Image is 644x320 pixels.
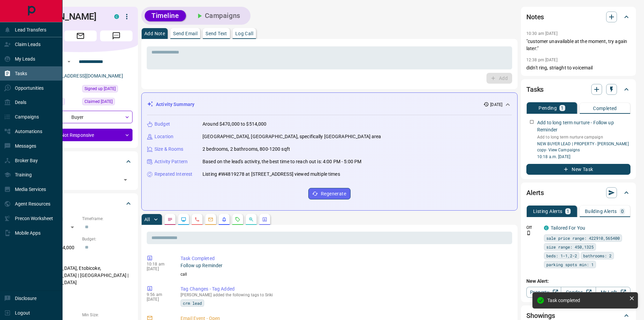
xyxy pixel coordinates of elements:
[526,12,544,22] h2: Notes
[621,209,624,214] p: 0
[154,146,184,153] p: Size & Rooms
[154,133,173,140] p: Location
[147,262,170,266] p: 10:18 am
[28,292,133,298] p: Motivation:
[154,171,192,178] p: Repeated Interest
[537,142,629,152] a: NEW BUYER LEAD | PROPERTY - [PERSON_NAME] copy- View Campaigns
[65,58,73,66] button: Open
[145,10,186,21] button: Timeline
[202,133,381,140] p: [GEOGRAPHIC_DATA], [GEOGRAPHIC_DATA], specifically [GEOGRAPHIC_DATA] area
[28,129,133,141] div: Not Responsive
[82,98,133,107] div: Sat Sep 20 2025
[181,217,186,222] svg: Lead Browsing Activity
[28,11,104,22] h1: [PERSON_NAME]
[144,31,165,36] p: Add Note
[593,106,617,111] p: Completed
[533,209,563,214] p: Listing Alerts
[490,102,502,108] p: [DATE]
[147,266,170,271] p: [DATE]
[82,312,133,318] p: Min Size:
[567,209,569,214] p: 1
[235,217,240,222] svg: Requests
[526,9,630,25] div: Notes
[202,171,340,178] p: Listing #W4819278 at [STREET_ADDRESS] viewed multiple times
[235,31,253,36] p: Log Call
[28,195,133,212] div: Criteria
[546,243,594,250] span: size range: 450,1325
[526,58,557,62] p: 12:38 pm [DATE]
[596,287,630,298] a: Mr.Loft
[181,293,509,297] p: [PERSON_NAME] added the following tags to Sriki
[544,226,549,230] div: condos.ca
[82,216,133,222] p: Timeframe:
[100,30,133,41] span: Message
[85,85,116,92] span: Signed up [DATE]
[64,30,97,41] span: Email
[551,225,585,231] a: Tailored For You
[526,225,540,231] p: Off
[189,10,247,21] button: Campaigns
[147,292,170,297] p: 9:56 am
[526,84,544,95] h2: Tasks
[208,217,213,222] svg: Emails
[526,187,544,198] h2: Alerts
[308,188,351,199] button: Regenerate
[194,217,200,222] svg: Calls
[144,217,150,222] p: All
[147,98,512,111] div: Activity Summary[DATE]
[537,134,630,140] p: Add to long term nurture campaign
[202,146,290,153] p: 2 bedrooms, 2 bathrooms, 800-1200 sqft
[526,38,630,52] p: "customer unavailable at the moment, try again later:"
[585,209,617,214] p: Building Alerts
[47,73,123,79] a: [EMAIL_ADDRESS][DOMAIN_NAME]
[156,101,194,108] p: Activity Summary
[526,164,630,175] button: New Task
[85,98,113,105] span: Claimed [DATE]
[547,298,626,303] div: Task completed
[262,217,267,222] svg: Agent Actions
[526,64,630,71] p: didn't ring, striaght to voicemail
[202,158,361,165] p: Based on the lead's activity, the best time to reach out is: 4:00 PM - 5:00 PM
[202,121,267,128] p: Around $470,000 to $514,000
[561,287,596,298] a: Condos
[539,106,557,110] p: Pending
[537,154,630,160] p: 10:18 a.m. [DATE]
[561,106,564,110] p: 1
[167,217,173,222] svg: Notes
[526,31,557,36] p: 10:30 am [DATE]
[583,252,612,259] span: bathrooms: 2
[526,81,630,98] div: Tasks
[28,111,133,123] div: Buyer
[82,236,133,242] p: Budget:
[526,287,561,298] a: Property
[546,235,620,241] span: sale price range: 422910,565400
[28,263,133,288] p: [GEOGRAPHIC_DATA], Etobicoke, [GEOGRAPHIC_DATA] | [GEOGRAPHIC_DATA] | [GEOGRAPHIC_DATA]
[121,175,130,185] button: Open
[173,31,197,36] p: Send Email
[82,85,133,94] div: Sat Sep 20 2025
[181,285,509,293] p: Tag Changes - Tag Added
[114,14,119,19] div: condos.ca
[154,121,170,128] p: Budget
[206,31,227,36] p: Send Text
[28,153,133,170] div: Tags
[183,300,202,306] span: crm lead
[181,255,509,262] p: Task Completed
[546,252,577,259] span: beds: 1-1,2-2
[526,231,531,235] svg: Push Notification Only
[526,185,630,201] div: Alerts
[248,217,254,222] svg: Opportunities
[181,262,509,269] p: Follow up Reminder
[154,158,188,165] p: Activity Pattern
[147,297,170,302] p: [DATE]
[537,119,630,133] p: Add to long term nurture - Follow up Reminder
[28,257,133,263] p: Areas Searched:
[526,278,630,285] p: New Alert:
[546,261,594,268] span: parking spots min: 1
[221,217,227,222] svg: Listing Alerts
[181,271,509,277] p: call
